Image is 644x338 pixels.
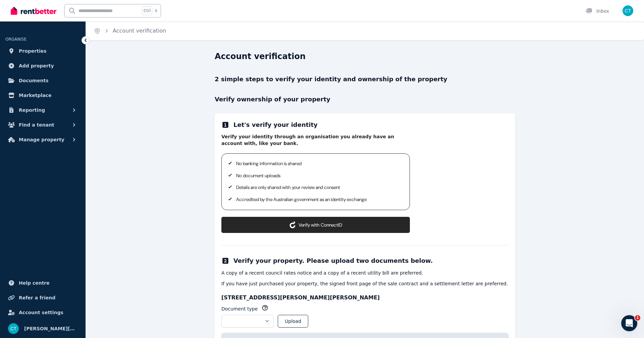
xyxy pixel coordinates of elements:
span: Refer a friend [19,294,55,302]
button: Manage property [5,133,80,146]
p: If you have just purchased your property, the signed front page of the sale contract and a settle... [221,280,508,287]
span: ORGANISE [5,37,26,42]
span: Reporting [19,106,45,114]
p: Verify ownership of your property [215,95,515,104]
iframe: Intercom live chat [621,315,637,331]
span: [PERSON_NAME][MEDICAL_DATA] [24,325,77,333]
p: Accredited by the Australian government as an identity exchange [236,196,402,203]
img: RentBetter [11,6,56,16]
a: Help centre [5,276,80,290]
button: Reporting [5,103,80,117]
span: Manage property [19,136,64,144]
a: Marketplace [5,89,80,102]
a: Properties [5,44,80,58]
div: Inbox [586,8,609,14]
span: Account settings [19,308,63,317]
p: 2 simple steps to verify your identity and ownership of the property [215,75,515,84]
button: Find a tenant [5,118,80,132]
span: Ctrl [142,6,152,15]
h2: Let's verify your identity [233,120,318,130]
h1: Account verification [215,51,306,62]
span: Add property [19,62,54,70]
a: Add property [5,59,80,73]
span: Find a tenant [19,121,54,129]
img: Claire Tao [8,323,19,334]
span: 1 [635,315,640,321]
h2: Verify your property. Please upload two documents below. [233,256,433,265]
a: Documents [5,74,80,87]
button: Verify with ConnectID [221,217,410,233]
p: Verify your identity through an organisation you already have an account with, like your bank. [221,134,410,147]
img: Claire Tao [623,5,633,16]
p: No banking information is shared [236,160,402,167]
span: Marketplace [19,91,51,99]
span: Help centre [19,279,50,287]
span: Documents [19,77,49,85]
a: Refer a friend [5,291,80,304]
p: No document uploads [236,173,402,179]
span: k [155,8,157,13]
button: Upload [278,315,308,328]
nav: Breadcrumb [86,21,174,40]
a: Account settings [5,306,80,319]
p: A copy of a recent council rates notice and a copy of a recent utility bill are preferred. [221,270,508,276]
h3: [STREET_ADDRESS][PERSON_NAME][PERSON_NAME] [221,294,508,302]
span: Properties [19,47,47,55]
label: Document type [221,305,258,312]
p: Details are only shared with your review and consent [236,184,402,191]
a: Account verification [113,28,166,34]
